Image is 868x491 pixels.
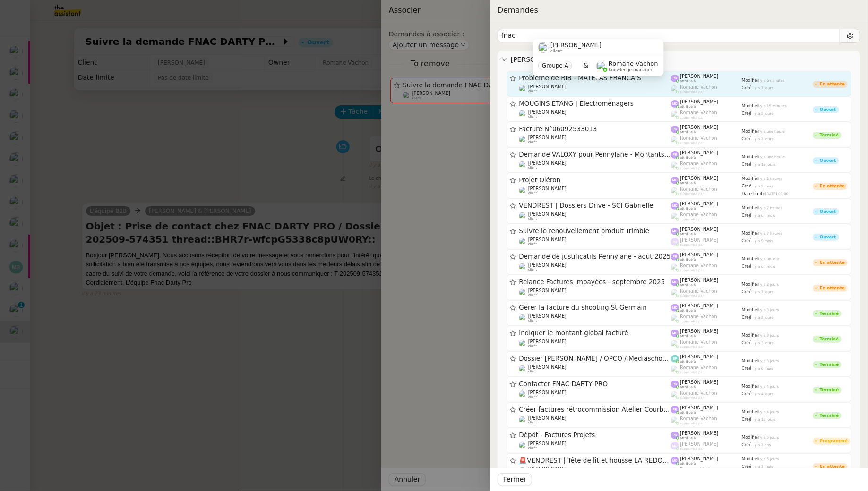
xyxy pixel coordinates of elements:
img: users%2FyQfMwtYgTqhRP2YHWHmG2s2LYaD3%2Favatar%2Fprofile-pic.png [671,365,679,373]
img: svg [671,355,679,363]
span: Créé [742,417,752,422]
img: users%2FyQfMwtYgTqhRP2YHWHmG2s2LYaD3%2Favatar%2Fprofile-pic.png [671,85,679,93]
span: attribué à [680,181,696,185]
app-user-detailed-label: client [519,466,671,476]
img: users%2FyQfMwtYgTqhRP2YHWHmG2s2LYaD3%2Favatar%2Fprofile-pic.png [671,391,679,399]
img: users%2FfjlNmCTkLiVoA3HQjY3GA5JXGxb2%2Favatar%2Fstarofservice_97480retdsc0392.png [519,416,527,424]
span: attribué à [680,105,696,109]
span: il y a 2 jours [757,282,779,287]
span: il y a une heure [757,155,785,159]
span: Créé [742,184,752,188]
span: Modifié [742,282,757,287]
app-user-label: attribué à [671,405,742,415]
span: Romane Vachon [680,161,718,166]
app-user-label: suppervisé par [671,237,742,247]
span: il y a 4 jours [757,384,779,389]
app-user-label: attribué à [671,354,742,364]
img: svg [671,432,679,440]
span: suppervisé par [680,192,704,196]
app-user-label: attribué à [671,176,742,185]
img: svg [671,457,679,465]
span: Modifié [742,231,757,236]
img: users%2FyQfMwtYgTqhRP2YHWHmG2s2LYaD3%2Favatar%2Fprofile-pic.png [671,263,679,271]
span: Modifié [742,457,757,461]
span: Modifié [742,333,757,338]
span: Modifié [742,358,757,363]
app-user-label: attribué à [671,227,742,236]
span: Suivre le renouvellement produit Trimble [519,228,671,235]
app-user-label: attribué à [671,303,742,313]
span: Demandes [498,6,538,15]
span: Modifié [742,78,757,83]
span: client [528,370,537,373]
app-user-label: suppervisé par [671,441,742,451]
app-user-label: suppervisé par [671,390,742,400]
span: Romane Vachon [680,85,718,90]
span: & [584,60,589,72]
img: users%2FyQfMwtYgTqhRP2YHWHmG2s2LYaD3%2Favatar%2Fprofile-pic.png [671,416,679,424]
img: users%2FyQfMwtYgTqhRP2YHWHmG2s2LYaD3%2Favatar%2Fprofile-pic.png [671,110,679,119]
img: users%2FfjlNmCTkLiVoA3HQjY3GA5JXGxb2%2Favatar%2Fstarofservice_97480retdsc0392.png [519,161,527,169]
span: il y a 2 heures [757,177,782,181]
img: users%2FyQfMwtYgTqhRP2YHWHmG2s2LYaD3%2Favatar%2Fprofile-pic.png [671,314,679,322]
span: [PERSON_NAME] [680,237,719,243]
span: [PERSON_NAME] [528,466,567,472]
app-user-label: attribué à [671,74,742,83]
span: il y a une heure [757,129,785,134]
span: [PERSON_NAME] [680,201,719,206]
span: il y a 4 jours [752,392,773,396]
span: Dossier [PERSON_NAME] / OPCO / Mediaschool - erreur de SIRET + résiliation contrat [519,356,671,362]
img: svg [671,304,679,312]
span: il y a 3 jours [757,333,779,338]
span: Demande de justificatifs Pennylane - août 2025 [519,254,671,260]
span: Date limite [742,191,765,196]
span: [PERSON_NAME] [680,99,719,104]
span: [PERSON_NAME] [528,262,567,268]
div: Terminé [820,312,839,316]
span: Facture N°06092533013 [519,126,671,133]
app-user-label: attribué à [671,431,742,440]
app-user-label: suppervisé par [671,135,742,145]
span: Fermer [503,474,526,485]
span: [PERSON_NAME] [550,42,602,49]
app-user-detailed-label: client [519,441,671,450]
span: suppervisé par [680,371,704,374]
span: Modifié [742,205,757,210]
span: Modifié [742,307,757,312]
app-user-detailed-label: client [519,212,671,221]
div: En attente [820,286,845,290]
span: suppervisé par [680,345,704,349]
span: suppervisé par [680,116,704,119]
app-user-label: attribué à [671,125,742,134]
span: suppervisé par [680,141,704,145]
span: 🚨 [519,457,527,464]
span: Romane Vachon [680,110,718,115]
app-user-detailed-label: client [519,110,671,119]
span: attribué à [680,283,696,287]
span: il y a un mois [752,213,775,218]
span: client [528,115,537,119]
span: attribué à [680,436,696,440]
img: svg [671,228,679,236]
span: VENDREST | Dossiers Drive - SCI Gabrielle [519,203,671,209]
span: il y a 5 jours [757,457,779,461]
app-user-detailed-label: client [519,186,671,195]
img: svg [671,202,679,210]
app-user-detailed-label: client [519,415,671,425]
span: Romane Vachon [680,212,718,217]
app-user-detailed-label: client [519,390,671,399]
div: Terminé [820,363,839,367]
span: il y a 2 ans [752,443,771,447]
img: users%2FfjlNmCTkLiVoA3HQjY3GA5JXGxb2%2Favatar%2Fstarofservice_97480retdsc0392.png [519,365,527,373]
app-user-label: suppervisé par [671,365,742,374]
span: Modifié [742,154,757,159]
span: Créé [742,162,752,167]
span: il y a 3 mois [752,465,773,469]
app-user-label: attribué à [671,99,742,109]
input: Ticket à associer [498,29,840,42]
span: il y a 2 mois [752,184,773,188]
span: [PERSON_NAME] [528,339,567,344]
img: svg [671,253,679,261]
app-user-detailed-label: client [519,135,671,144]
span: Modifié [742,103,757,108]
